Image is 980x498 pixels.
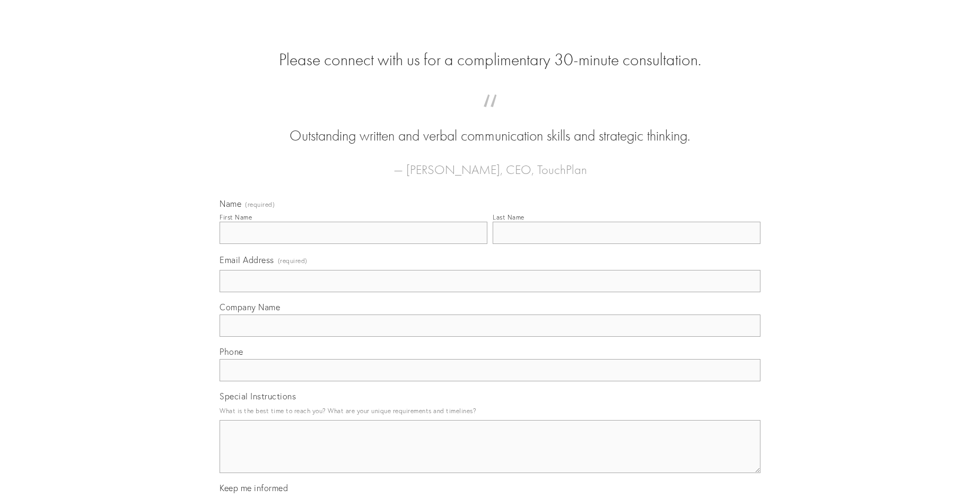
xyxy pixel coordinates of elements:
figcaption: — [PERSON_NAME], CEO, TouchPlan [237,146,743,180]
span: Special Instructions [220,391,296,401]
div: First Name [220,213,252,221]
p: What is the best time to reach you? What are your unique requirements and timelines? [220,404,760,418]
h2: Please connect with us for a complimentary 30-minute consultation. [220,50,760,70]
span: Company Name [220,302,280,312]
blockquote: Outstanding written and verbal communication skills and strategic thinking. [237,105,743,146]
span: (required) [245,202,275,208]
span: Phone [220,346,243,357]
span: Keep me informed [220,483,288,493]
span: Name [220,198,241,209]
span: “ [237,105,743,126]
span: Email Address [220,255,274,265]
span: (required) [278,254,308,268]
div: Last Name [493,213,524,221]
